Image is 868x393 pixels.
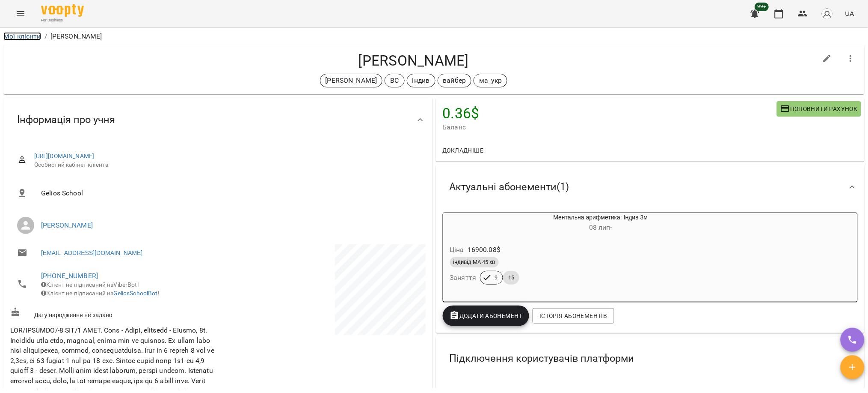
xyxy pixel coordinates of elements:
[589,223,612,231] span: 08 лип -
[450,244,465,256] h6: Ціна
[41,281,139,288] span: Клієнт не підписаний на ViberBot!
[489,274,503,282] span: 9
[443,213,484,234] div: Ментальна арифметика: Індив 3м
[443,306,530,326] button: Додати Абонемент
[439,143,487,158] button: Докладніше
[821,8,833,20] img: avatar_s.png
[114,290,158,297] a: GeliosSchoolBot
[412,75,430,86] p: індив
[450,258,499,266] span: індивід МА 45 хв
[450,352,634,365] span: Підключення користувачів платформи
[533,308,614,324] button: Історія абонементів
[10,52,817,69] h4: [PERSON_NAME]
[842,6,858,21] button: UA
[845,9,854,18] span: UA
[41,188,419,198] span: Gelios School
[443,213,717,295] button: Ментальна арифметика: Індив 3м08 лип- Ціна16900.08$індивід МА 45 хвЗаняття915
[41,221,93,229] a: [PERSON_NAME]
[41,272,98,280] a: [PHONE_NUMBER]
[443,75,466,86] p: вайбер
[41,4,84,17] img: Voopty Logo
[436,336,865,381] div: Підключення користувачів платформи
[41,290,160,297] span: Клієнт не підписаний на !
[390,75,399,86] p: ВС
[50,31,102,42] p: [PERSON_NAME]
[41,18,84,23] span: For Business
[468,245,501,255] p: 16900.08 $
[479,75,502,86] p: ма_укр
[450,180,569,194] span: Актуальні абонементи ( 1 )
[385,74,404,87] div: ВС
[10,3,31,24] button: Menu
[34,161,419,169] span: Особистий кабінет клієнта
[41,249,142,257] a: [EMAIL_ADDRESS][DOMAIN_NAME]
[474,74,507,87] div: ма_укр
[450,272,477,284] h6: Заняття
[9,306,218,321] div: Дату народження не задано
[539,311,607,321] span: Історія абонементів
[407,74,435,87] div: індив
[34,153,95,159] a: [URL][DOMAIN_NAME]
[443,105,777,122] h4: 0.36 $
[443,122,777,132] span: Баланс
[503,274,519,282] span: 15
[484,213,717,234] div: Ментальна арифметика: Індив 3м
[450,311,523,321] span: Додати Абонемент
[436,165,865,209] div: Актуальні абонементи(1)
[3,31,865,42] nav: breadcrumb
[17,113,115,126] span: Інформація про учня
[44,31,47,42] li: /
[326,75,377,86] p: [PERSON_NAME]
[320,74,383,87] div: [PERSON_NAME]
[443,145,484,156] span: Докладніше
[3,32,41,40] a: Мої клієнти
[755,3,769,11] span: 99+
[777,101,861,117] button: Поповнити рахунок
[780,104,858,114] span: Поповнити рахунок
[438,74,472,87] div: вайбер
[3,98,433,142] div: Інформація про учня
